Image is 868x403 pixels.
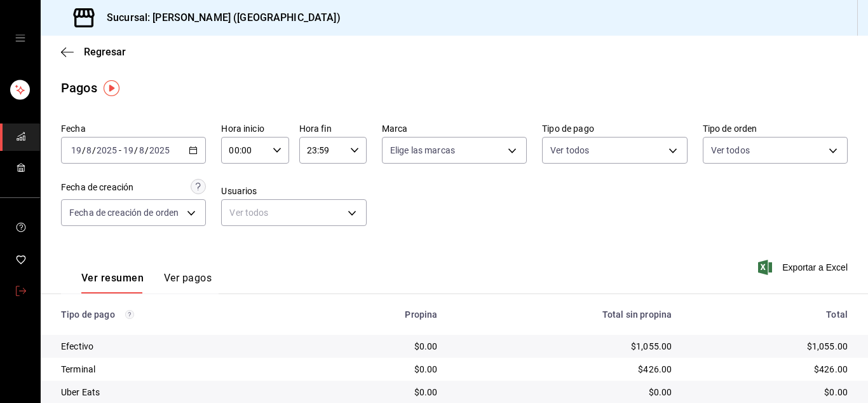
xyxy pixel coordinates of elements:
[703,124,848,133] label: Tipo de orden
[119,145,121,155] span: -
[61,309,300,320] div: Tipo de pago
[123,145,134,155] input: --
[134,145,138,155] span: /
[550,144,589,157] span: Ver todos
[711,144,750,157] span: Ver todos
[221,199,366,226] div: Ver todos
[149,145,170,155] input: ----
[61,124,206,133] label: Fecha
[320,340,437,353] div: $0.00
[221,187,366,195] label: Usuarios
[145,145,149,155] span: /
[82,145,86,155] span: /
[320,363,437,376] div: $0.00
[61,181,133,194] div: Fecha de creación
[61,340,300,353] div: Efectivo
[92,145,96,155] span: /
[61,363,300,376] div: Terminal
[458,386,672,399] div: $0.00
[81,272,144,293] button: Ver resumen
[61,78,97,97] div: Pagos
[139,145,145,155] input: --
[61,386,300,399] div: Uber Eats
[382,124,527,133] label: Marca
[299,124,367,133] label: Hora fin
[458,309,672,320] div: Total sin propina
[15,33,25,43] button: open drawer
[86,145,92,155] input: --
[692,309,848,320] div: Total
[692,386,848,399] div: $0.00
[458,340,672,353] div: $1,055.00
[692,340,848,353] div: $1,055.00
[97,10,341,25] h3: Sucursal: [PERSON_NAME] ([GEOGRAPHIC_DATA])
[84,46,126,58] span: Regresar
[71,145,82,155] input: --
[125,310,134,319] svg: Los pagos realizados con Pay y otras terminales son montos brutos.
[320,386,437,399] div: $0.00
[542,124,687,133] label: Tipo de pago
[61,46,126,58] button: Regresar
[69,206,179,219] span: Fecha de creación de orden
[164,272,212,293] button: Ver pagos
[320,309,437,320] div: Propina
[81,272,212,293] div: navigation tabs
[458,363,672,376] div: $426.00
[761,260,848,275] button: Exportar a Excel
[104,80,119,96] img: Tooltip marker
[221,124,288,133] label: Hora inicio
[692,363,848,376] div: $426.00
[390,144,455,157] span: Elige las marcas
[96,145,118,155] input: ----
